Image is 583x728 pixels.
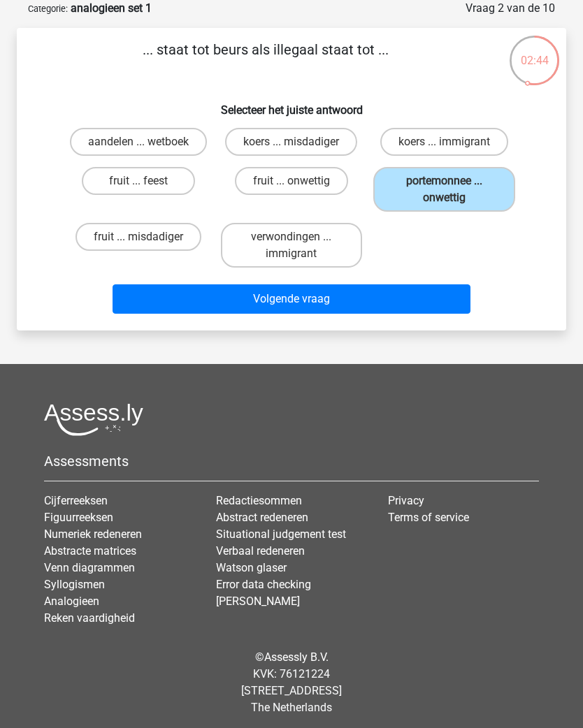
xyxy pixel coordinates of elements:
[44,403,143,436] img: Assessly logo
[216,511,308,524] a: Abstract redeneren
[44,578,105,591] a: Syllogismen
[70,128,207,156] label: aandelen ... wetboek
[264,650,329,664] a: Assessly B.V.
[113,284,470,314] button: Volgende vraag
[373,167,515,212] label: portemonnee ... onwettig
[44,527,142,541] a: Numeriek redeneren
[216,595,300,608] a: [PERSON_NAME]
[28,3,68,14] small: Categorie:
[44,544,136,558] a: Abstracte matrices
[44,595,99,608] a: Analogieen
[82,167,195,195] label: fruit ... feest
[44,561,135,574] a: Venn diagrammen
[44,453,539,469] h5: Assessments
[216,544,305,558] a: Verbaal redeneren
[235,167,348,195] label: fruit ... onwettig
[39,39,491,81] p: ... staat tot beurs als illegaal staat tot ...
[216,561,287,574] a: Watson glaser
[44,494,108,507] a: Cijferreeksen
[34,638,549,727] div: © KVK: 76121224 [STREET_ADDRESS] The Netherlands
[380,128,508,156] label: koers ... immigrant
[44,511,113,524] a: Figuurreeksen
[221,223,363,268] label: verwondingen ... immigrant
[216,494,302,507] a: Redactiesommen
[388,494,424,507] a: Privacy
[75,223,201,251] label: fruit ... misdadiger
[508,34,561,69] div: 02:44
[388,511,469,524] a: Terms of service
[39,92,544,117] h6: Selecteer het juiste antwoord
[216,578,311,591] a: Error data checking
[216,527,346,541] a: Situational judgement test
[225,128,357,156] label: koers ... misdadiger
[44,611,135,625] a: Reken vaardigheid
[71,1,152,15] strong: analogieen set 1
